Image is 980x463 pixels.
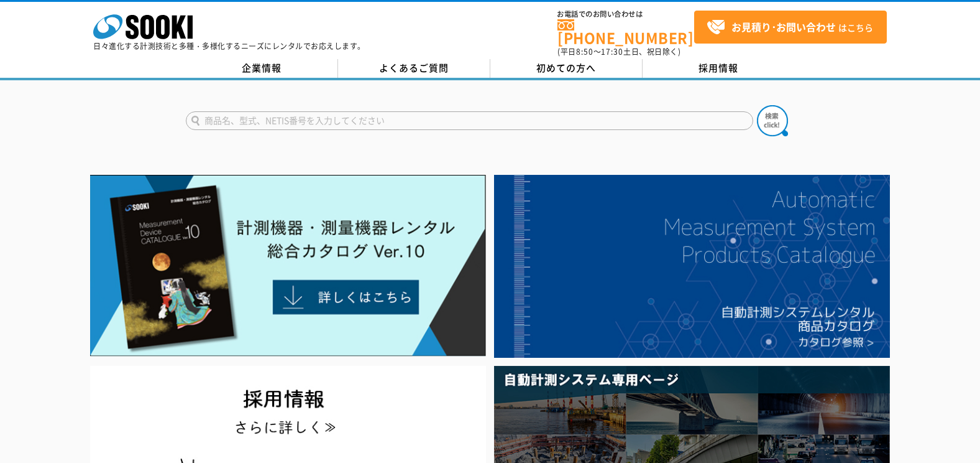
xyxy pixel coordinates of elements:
[93,42,365,50] p: 日々進化する計測技術と多種・多様化するニーズにレンタルでお応えします。
[490,59,643,78] a: 初めての方へ
[338,59,490,78] a: よくあるご質問
[186,59,338,78] a: 企業情報
[557,46,680,57] span: (平日 ～ 土日、祝日除く)
[576,46,593,57] span: 8:50
[494,175,890,358] img: 自動計測システムカタログ
[757,105,788,136] img: btn_search.png
[186,111,753,130] input: 商品名、型式、NETIS番号を入力してください
[90,175,486,357] img: Catalog Ver10
[557,19,694,45] a: [PHONE_NUMBER]
[694,11,887,44] a: お見積り･お問い合わせはこちら
[601,46,623,57] span: 17:30
[707,18,873,37] span: はこちら
[731,19,836,34] strong: お見積り･お問い合わせ
[557,11,694,18] span: お電話でのお問い合わせは
[536,61,596,75] span: 初めての方へ
[643,59,795,78] a: 採用情報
